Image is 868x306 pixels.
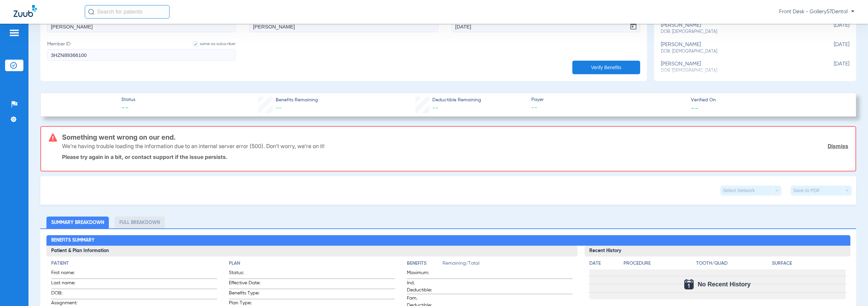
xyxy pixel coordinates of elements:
span: [DATE] [815,61,849,74]
h4: Benefits [407,260,442,267]
input: Last name [249,21,438,32]
img: hamburger-icon [9,29,20,37]
input: DOBOpen calendar [452,21,640,32]
h4: Date [589,260,618,267]
h4: Surface [772,260,846,267]
p: Please try again in a bit, or contact support if the issue persists. [62,154,848,160]
div: [PERSON_NAME] [661,22,815,35]
input: First name [47,21,236,32]
span: DOB: [51,290,84,299]
span: Benefits Type: [229,290,262,299]
span: Status: [229,269,262,279]
span: Verified On [691,97,845,104]
img: error-icon [49,134,57,142]
p: We’re having trouble loading the information due to an internal server error (500). Don’t worry, ... [62,143,324,149]
span: Payer [531,96,685,103]
app-breakdown-title: Date [589,260,618,269]
span: Ind. Deductible: [407,280,440,294]
div: [PERSON_NAME] [661,42,815,54]
li: Summary Breakdown [46,217,109,228]
app-breakdown-title: Surface [772,260,846,269]
h4: Patient [51,260,217,267]
span: DOB: [DEMOGRAPHIC_DATA] [661,48,815,55]
span: Benefits Remaining [276,97,318,104]
img: Zuub Logo [14,5,37,17]
span: No Recent History [698,281,751,288]
div: [PERSON_NAME] [661,61,815,74]
span: First name: [51,269,84,279]
span: [DATE] [815,42,849,54]
app-breakdown-title: Tooth/Quad [696,260,770,269]
input: Search for patients [85,5,170,19]
input: Member IDsame as subscriber [47,49,236,61]
label: DOB [452,12,640,32]
span: Deductible Remaining [432,97,481,104]
app-breakdown-title: Procedure [624,260,694,269]
span: Status [121,96,135,103]
app-breakdown-title: Benefits [407,260,442,269]
h4: Tooth/Quad [696,260,770,267]
h2: Benefits Summary [46,235,850,246]
span: Maximum: [407,269,440,279]
span: -- [691,104,698,111]
span: [DATE] [815,22,849,35]
h4: Plan [229,260,395,267]
span: Remaining/Total [442,260,573,269]
h3: Patient & Plan Information [46,246,578,257]
span: -- [432,105,438,111]
span: Effective Date: [229,280,262,289]
span: Last name: [51,280,84,289]
h4: Procedure [624,260,694,267]
img: Search Icon [88,9,94,15]
button: Open calendar [627,20,640,33]
span: DOB: [DEMOGRAPHIC_DATA] [661,29,815,35]
button: Verify Benefits [572,61,640,74]
span: -- [531,104,685,112]
h3: Something went wrong on our end. [62,134,848,141]
li: Full Breakdown [115,217,165,228]
h3: Recent History [585,246,850,257]
span: -- [121,104,135,113]
label: Member ID [47,41,236,61]
span: Front Desk - Gallery57Dental [779,8,854,15]
img: Calendar [684,279,694,289]
span: -- [276,105,282,111]
iframe: Chat Widget [834,273,868,306]
label: same as subscriber [186,41,236,47]
a: Dismiss [828,143,848,149]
